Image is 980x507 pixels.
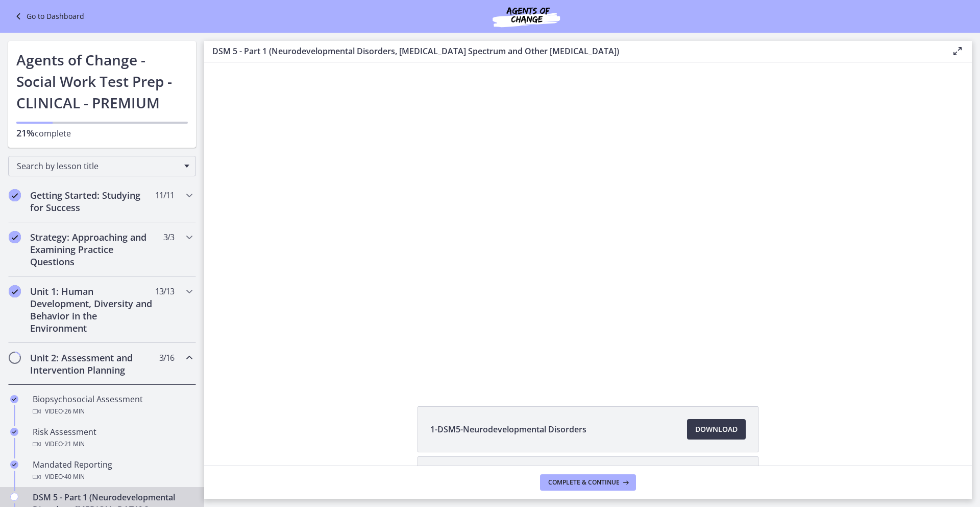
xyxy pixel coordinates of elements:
[159,352,174,364] span: 3 / 16
[63,405,85,418] span: · 26 min
[695,423,738,435] span: Download
[17,160,179,172] span: Search by lesson title
[16,127,188,140] p: complete
[9,231,21,243] i: Completed
[155,189,174,201] span: 11 / 11
[12,10,84,22] a: Go to Dashboard
[163,231,174,243] span: 3 / 3
[33,438,192,450] div: Video
[30,352,155,376] h2: Unit 2: Assessment and Intervention Planning
[9,285,21,297] i: Completed
[430,423,586,435] span: 1-DSM5-Neurodevelopmental Disorders
[16,127,35,139] span: 21%
[548,478,620,487] span: Complete & continue
[30,189,155,214] h2: Getting Started: Studying for Success
[687,419,746,440] a: Download
[33,393,192,418] div: Biopsychosocial Assessment
[63,438,85,450] span: · 21 min
[33,458,192,483] div: Mandated Reporting
[204,62,972,383] iframe: To enrich screen reader interactions, please activate Accessibility in Grammarly extension settings
[30,231,155,268] h2: Strategy: Approaching and Examining Practice Questions
[30,285,155,334] h2: Unit 1: Human Development, Diversity and Behavior in the Environment
[212,45,935,57] h3: DSM 5 - Part 1 (Neurodevelopmental Disorders, [MEDICAL_DATA] Spectrum and Other [MEDICAL_DATA])
[540,474,636,491] button: Complete & continue
[465,4,587,29] img: Agents of Change
[63,471,85,483] span: · 40 min
[8,156,196,176] div: Search by lesson title
[16,49,188,113] h1: Agents of Change - Social Work Test Prep - CLINICAL - PREMIUM
[10,460,18,469] i: Completed
[10,395,18,403] i: Completed
[33,471,192,483] div: Video
[155,285,174,297] span: 13 / 13
[9,189,21,201] i: Completed
[33,405,192,418] div: Video
[33,426,192,450] div: Risk Assessment
[10,428,18,436] i: Completed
